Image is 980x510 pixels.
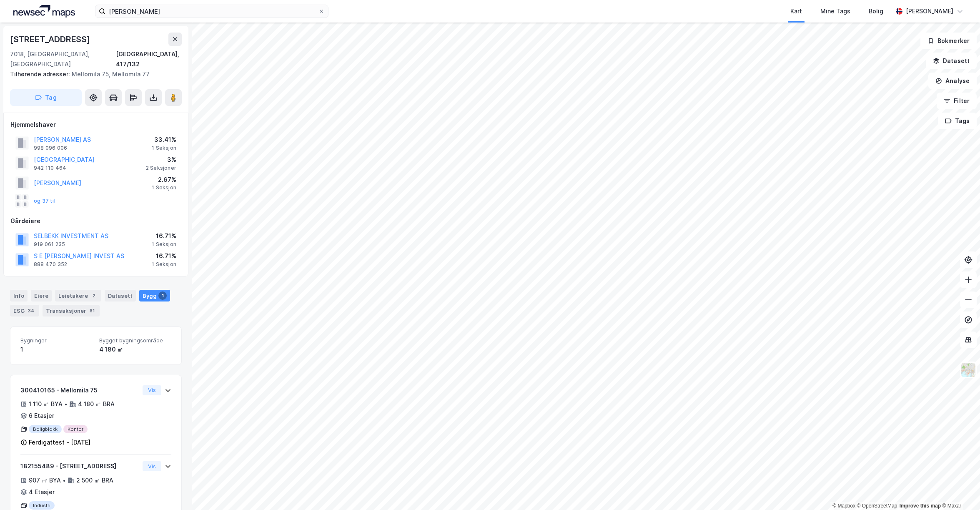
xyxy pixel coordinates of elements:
[926,53,977,69] button: Datasett
[10,33,92,46] div: [STREET_ADDRESS]
[857,503,897,509] a: OpenStreetMap
[116,49,182,69] div: [GEOGRAPHIC_DATA], 417/132
[105,290,136,301] div: Datasett
[10,70,72,78] span: Tilhørende adresser:
[938,470,980,510] iframe: Chat Widget
[937,93,977,109] button: Filter
[78,399,115,409] div: 4 180 ㎡ BRA
[76,475,113,485] div: 2 500 ㎡ BRA
[13,5,75,18] img: logo.a4113a55bc3d86da70a041830d287a7e.svg
[152,251,176,261] div: 16.71%
[34,145,67,151] div: 998 096 006
[55,290,101,301] div: Leietakere
[143,385,161,395] button: Vis
[29,399,63,409] div: 1 110 ㎡ BYA
[146,165,176,171] div: 2 Seksjoner
[99,337,171,344] span: Bygget bygningsområde
[43,305,100,317] div: Transaksjoner
[34,165,66,171] div: 942 110 464
[143,461,161,471] button: Vis
[26,307,36,315] div: 34
[10,69,175,79] div: Mellomila 75, Mellomila 77
[820,6,850,16] div: Mine Tags
[10,120,181,130] div: Hjemmelshaver
[790,6,802,16] div: Kart
[90,291,98,300] div: 2
[960,362,976,378] img: Z
[158,291,167,300] div: 1
[63,477,66,484] div: •
[928,73,977,89] button: Analyse
[906,6,953,16] div: [PERSON_NAME]
[920,33,977,49] button: Bokmerker
[10,290,28,301] div: Info
[34,241,65,248] div: 919 061 235
[20,385,139,395] div: 300410165 - Mellomila 75
[34,261,67,268] div: 888 470 352
[146,155,176,165] div: 3%
[31,290,52,301] div: Eiere
[152,241,176,248] div: 1 Seksjon
[29,487,55,497] div: 4 Etasjer
[88,307,96,315] div: 81
[139,290,170,301] div: Bygg
[10,89,82,106] button: Tag
[10,216,181,226] div: Gårdeiere
[152,135,176,145] div: 33.41%
[152,175,176,185] div: 2.67%
[152,231,176,241] div: 16.71%
[10,305,39,317] div: ESG
[152,261,176,268] div: 1 Seksjon
[938,470,980,510] div: Kontrollprogram for chat
[152,184,176,191] div: 1 Seksjon
[832,503,855,509] a: Mapbox
[20,344,93,354] div: 1
[29,475,61,485] div: 907 ㎡ BYA
[29,411,54,421] div: 6 Etasjer
[64,401,68,407] div: •
[938,113,977,129] button: Tags
[99,344,171,354] div: 4 180 ㎡
[20,461,139,471] div: 182155489 - [STREET_ADDRESS]
[900,503,941,509] a: Improve this map
[869,6,883,16] div: Bolig
[10,49,116,69] div: 7018, [GEOGRAPHIC_DATA], [GEOGRAPHIC_DATA]
[105,5,318,18] input: Søk på adresse, matrikkel, gårdeiere, leietakere eller personer
[152,145,176,151] div: 1 Seksjon
[20,337,93,344] span: Bygninger
[29,437,90,447] div: Ferdigattest - [DATE]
